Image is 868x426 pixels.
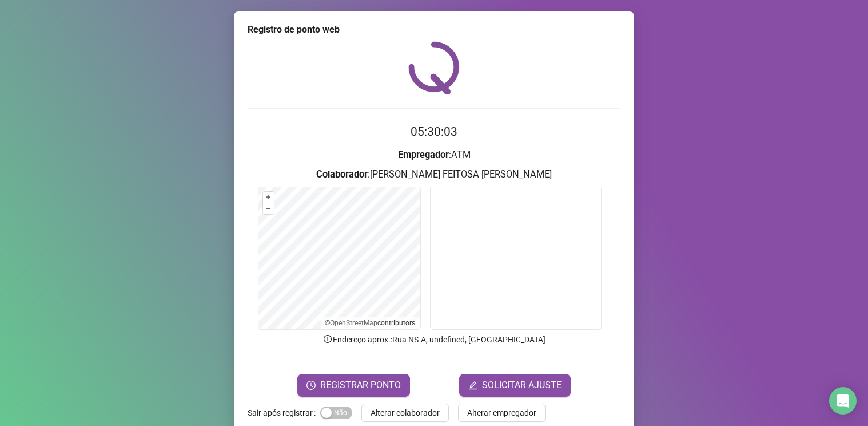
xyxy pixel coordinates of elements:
[248,167,620,182] h3: : [PERSON_NAME] FEITOSA [PERSON_NAME]
[411,125,457,139] time: 05:30:03
[316,169,368,180] strong: Colaborador
[263,192,274,203] button: +
[459,374,571,397] button: editSOLICITAR AJUSTE
[320,378,401,392] span: REGISTRAR PONTO
[322,334,333,344] span: info-circle
[468,381,477,390] span: edit
[482,378,562,392] span: SOLICITAR AJUSTE
[361,404,449,422] button: Alterar colaborador
[325,319,417,327] li: © contributors.
[297,374,410,397] button: REGISTRAR PONTO
[263,203,274,214] button: –
[458,404,546,422] button: Alterar empregador
[306,381,316,390] span: clock-circle
[248,148,620,163] h3: : ATM
[467,407,536,419] span: Alterar empregador
[248,23,620,37] div: Registro de ponto web
[829,387,857,415] div: Open Intercom Messenger
[248,404,320,422] label: Sair após registrar
[330,319,377,327] a: OpenStreetMap
[408,41,460,94] img: QRPoint
[398,149,449,160] strong: Empregador
[371,407,440,419] span: Alterar colaborador
[248,333,620,346] p: Endereço aprox. : Rua NS-A, undefined, [GEOGRAPHIC_DATA]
